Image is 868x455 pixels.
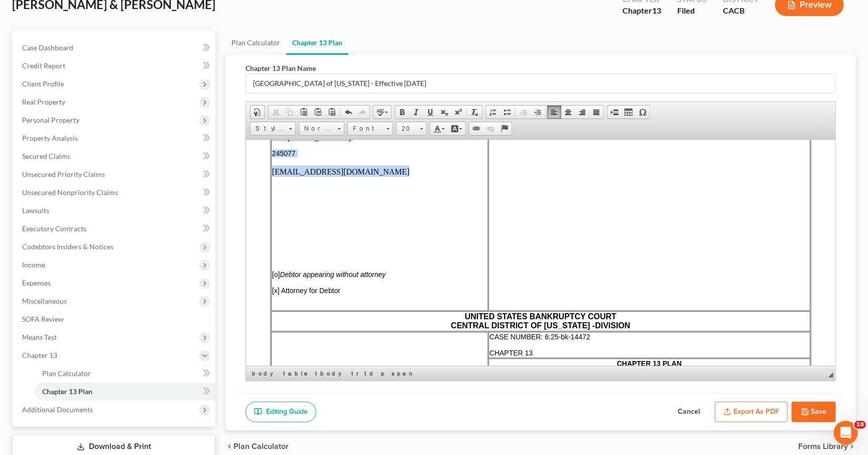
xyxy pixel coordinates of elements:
[22,98,65,106] span: Real Property
[486,106,500,119] a: Insert/Remove Numbered List
[547,106,561,119] a: Align Left
[437,106,451,119] a: Subscript
[792,402,836,423] button: Save
[607,106,622,119] a: Insert Page Break for Printing
[313,369,348,379] a: tbody element
[14,310,215,328] a: SOFA Review
[362,369,378,379] a: td element
[22,188,118,197] span: Unsecured Nonpriority Claims
[42,369,91,378] span: Plan Calculator
[451,106,465,119] a: Superscript
[311,106,325,119] a: Paste as plain text
[243,209,287,217] span: CHAPTER 13
[14,39,215,57] a: Case Dashboard
[22,405,93,414] span: Additional Documents
[22,297,67,305] span: Miscellaneous
[246,74,835,93] input: Enter name...
[250,122,296,136] a: Styles
[589,106,603,119] a: Justify
[250,369,280,379] a: body element
[483,122,498,135] a: Unlink
[34,383,215,401] a: Chapter 13 Plan
[22,79,64,88] span: Client Profile
[297,106,311,119] a: Paste
[723,5,759,17] div: CACB
[22,279,51,287] span: Expenses
[348,122,383,135] span: Font
[623,5,661,17] div: Chapter
[715,402,788,423] button: Export as PDF
[531,106,545,119] a: Increase Indent
[448,122,465,135] a: Background Color
[677,5,707,17] div: Filed
[299,122,344,136] a: Normal
[22,206,49,215] span: Lawsuits
[517,106,531,119] a: Decrease Indent
[251,106,265,119] a: Document Properties
[798,442,848,450] span: Forms Library
[22,260,45,269] span: Income
[233,442,289,450] span: Plan Calculator
[409,106,423,119] a: Italic
[225,442,289,450] button: chevron_left Plan Calculator
[355,106,369,119] a: Redo
[396,122,427,136] a: 20
[22,224,86,233] span: Executory Contracts
[251,122,286,135] span: Styles
[14,165,215,184] a: Unsecured Priority Claims
[371,220,436,228] strong: CHAPTER 13 PLAN
[430,122,448,135] a: Text Color
[468,106,482,119] a: Remove Format
[14,184,215,202] a: Unsecured Nonpriority Claims
[622,106,636,119] a: Table
[575,106,589,119] a: Align Right
[243,193,344,201] span: CASE NUMBER: 6:25-bk-14472
[245,402,316,423] a: Editing Guide
[286,31,348,55] a: Chapter 13 Plan
[636,106,650,119] a: Insert Special Character
[834,421,858,445] iframe: Intercom live chat
[269,106,283,119] a: Cut
[423,106,437,119] a: Underline
[854,421,866,429] span: 10
[22,170,105,178] span: Unsecured Priority Claims
[22,315,64,323] span: SOFA Review
[390,369,417,379] a: span element
[283,106,297,119] a: Copy
[347,122,393,136] a: Font
[22,242,113,251] span: Codebtors Insiders & Notices
[349,181,384,190] span: DIVISION
[395,106,409,119] a: Bold
[341,106,355,119] a: Undo
[828,373,833,378] span: Resize
[848,442,856,450] i: chevron_right
[14,57,215,75] a: Credit Report
[469,122,483,135] a: Link
[498,122,512,135] a: Anchor
[22,61,65,70] span: Credit Report
[281,369,312,379] a: table element
[325,106,339,119] a: Paste from Word
[374,106,391,119] a: Spell Checker
[34,365,215,383] a: Plan Calculator
[14,129,215,147] a: Property Analysis
[14,147,215,165] a: Secured Claims
[652,6,661,15] span: 13
[14,220,215,238] a: Executory Contracts
[667,402,711,423] button: Cancel
[397,122,417,135] span: 20
[22,43,73,52] span: Case Dashboard
[225,31,286,55] a: Plan Calculator
[22,333,57,341] span: Means Test
[42,387,92,396] span: Chapter 13 Plan
[246,140,835,366] iframe: Rich Text Editor, document-ckeditor
[22,152,70,160] span: Secured Claims
[245,63,316,73] label: Chapter 13 Plan Name
[299,122,334,135] span: Normal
